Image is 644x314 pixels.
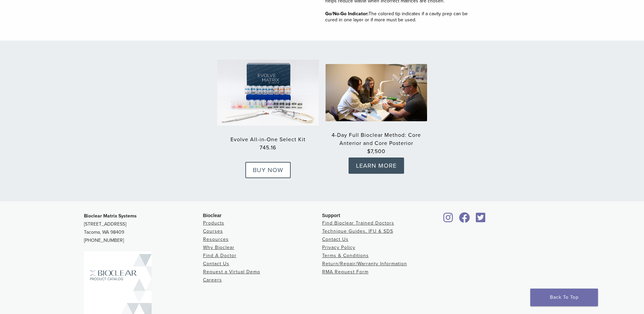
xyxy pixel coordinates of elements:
strong: Bioclear Matrix Systems [84,213,137,219]
strong: 745.16 [217,144,319,152]
p: [STREET_ADDRESS] Tacoma, WA 98409 [PHONE_NUMBER] [84,212,203,245]
a: Technique Guides, IFU & SDS [322,228,393,234]
a: Terms & Conditions [322,253,369,258]
a: Find Bioclear Trained Doctors [322,220,394,226]
p: The colored tip indicates if a cavity prep can be cured in one layer or if more must be used. [325,11,481,23]
a: Contact Us [322,236,349,242]
a: Bioclear [457,216,472,223]
a: Find A Doctor [203,253,237,258]
a: BUY NOW [245,162,291,178]
a: Evolve All-in-One Select Kit745.16 [217,136,319,152]
a: LEARN MORE [349,158,404,174]
a: Courses [203,228,223,234]
a: RMA Request Form [322,269,369,275]
a: Bioclear [474,216,488,223]
a: Contact Us [203,261,229,267]
strong: Go/No-Go Indicator: [325,11,369,17]
span: Bioclear [203,213,222,218]
a: 4-Day Full Bioclear Method: Core Anterior and Core Posterior$7,500 [326,132,427,155]
a: Bioclear [441,216,456,223]
a: Resources [203,236,229,242]
a: Products [203,220,224,226]
strong: $7,500 [326,147,427,155]
span: Support [322,213,340,218]
a: Return/Repair/Warranty Information [322,261,407,267]
a: Why Bioclear [203,245,235,250]
a: Request a Virtual Demo [203,269,260,275]
a: Back To Top [530,289,598,306]
a: Privacy Policy [322,245,355,250]
a: Careers [203,277,222,283]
